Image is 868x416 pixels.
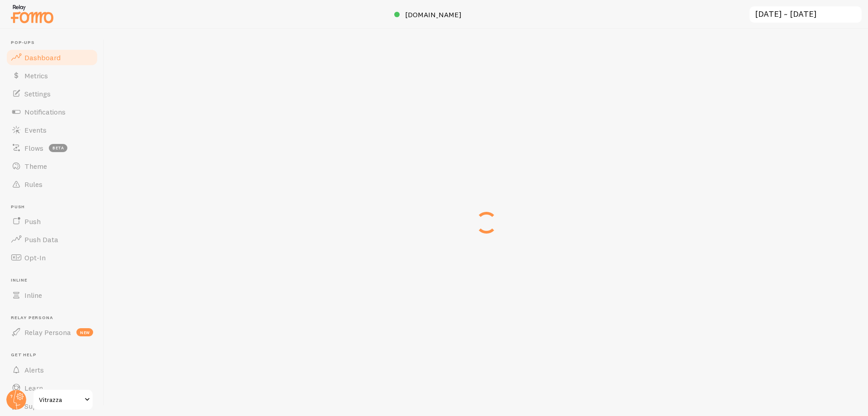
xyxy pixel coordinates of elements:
[24,383,43,392] span: Learn
[24,291,42,300] span: Inline
[24,143,43,153] span: Flows
[5,379,99,397] a: Learn
[9,2,55,25] img: fomo-relay-logo-orange.svg
[5,48,99,67] a: Dashboard
[5,67,99,85] a: Metrics
[5,139,99,157] a: Flows beta
[24,328,71,337] span: Relay Persona
[24,365,44,374] span: Alerts
[11,40,99,46] span: Pop-ups
[24,180,42,189] span: Rules
[5,157,99,175] a: Theme
[11,352,99,358] span: Get Help
[24,162,47,171] span: Theme
[24,253,46,262] span: Opt-In
[24,125,47,134] span: Events
[49,144,67,152] span: beta
[5,249,99,267] a: Opt-In
[11,315,99,321] span: Relay Persona
[5,323,99,341] a: Relay Persona new
[5,85,99,103] a: Settings
[5,230,99,249] a: Push Data
[76,328,93,336] span: new
[5,175,99,193] a: Rules
[24,71,48,80] span: Metrics
[5,286,99,304] a: Inline
[24,89,51,98] span: Settings
[24,107,66,116] span: Notifications
[5,212,99,230] a: Push
[5,121,99,139] a: Events
[11,277,99,283] span: Inline
[24,217,41,226] span: Push
[11,204,99,210] span: Push
[5,361,99,379] a: Alerts
[24,235,58,244] span: Push Data
[5,103,99,121] a: Notifications
[39,394,82,405] span: Vitrazza
[24,53,61,62] span: Dashboard
[33,389,94,411] a: Vitrazza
